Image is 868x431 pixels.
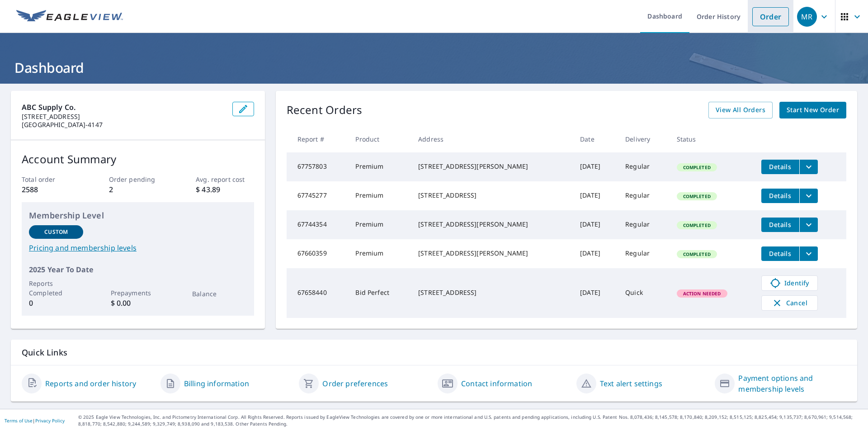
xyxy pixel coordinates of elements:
[322,378,388,389] a: Order preferences
[418,249,566,258] div: [STREET_ADDRESS][PERSON_NAME]
[738,373,846,394] a: Payment options and membership levels
[573,152,618,181] td: [DATE]
[29,279,83,298] p: Reports Completed
[5,418,65,423] p: |
[678,290,726,297] span: Action Needed
[618,181,669,210] td: Regular
[348,181,411,210] td: Premium
[708,102,773,118] a: View All Orders
[761,218,799,232] button: detailsBtn-67744354
[16,10,123,24] img: EV Logo
[761,160,799,174] button: detailsBtn-67757803
[45,378,136,389] a: Reports and order history
[767,191,794,200] span: Details
[196,175,254,184] p: Avg. report cost
[678,164,716,171] span: Completed
[348,268,411,318] td: Bid Perfect
[22,184,80,195] p: 2588
[799,160,818,174] button: filesDropdownBtn-67757803
[287,102,363,118] p: Recent Orders
[573,210,618,239] td: [DATE]
[22,347,846,358] p: Quick Links
[761,275,818,291] a: Identify
[618,126,669,152] th: Delivery
[573,268,618,318] td: [DATE]
[35,417,65,424] a: Privacy Policy
[109,175,167,184] p: Order pending
[779,102,846,118] a: Start New Order
[196,184,254,195] p: $ 43.89
[11,58,857,77] h1: Dashboard
[29,298,83,308] p: 0
[767,278,812,289] span: Identify
[22,121,225,129] p: [GEOGRAPHIC_DATA]-4147
[761,246,799,261] button: detailsBtn-67660359
[348,210,411,239] td: Premium
[78,414,863,427] p: © 2025 Eagle View Technologies, Inc. and Pictometry International Corp. All Rights Reserved. Repo...
[678,222,716,228] span: Completed
[111,288,165,298] p: Prepayments
[678,251,716,257] span: Completed
[670,126,754,152] th: Status
[418,288,566,297] div: [STREET_ADDRESS]
[797,7,817,27] div: MR
[287,126,349,152] th: Report #
[287,268,349,318] td: 67658440
[799,189,818,203] button: filesDropdownBtn-67745277
[767,220,794,229] span: Details
[5,417,33,424] a: Terms of Use
[22,102,225,113] p: ABC Supply Co.
[418,220,566,229] div: [STREET_ADDRESS][PERSON_NAME]
[573,181,618,210] td: [DATE]
[573,126,618,152] th: Date
[29,242,247,253] a: Pricing and membership levels
[184,378,249,389] a: Billing information
[287,152,349,181] td: 67757803
[461,378,532,389] a: Contact information
[767,249,794,258] span: Details
[22,113,225,121] p: [STREET_ADDRESS]
[287,239,349,268] td: 67660359
[752,7,789,26] a: Order
[44,228,68,236] p: Custom
[287,210,349,239] td: 67744354
[618,268,669,318] td: Quick
[716,104,765,116] span: View All Orders
[761,189,799,203] button: detailsBtn-67745277
[418,162,566,171] div: [STREET_ADDRESS][PERSON_NAME]
[787,104,839,116] span: Start New Order
[418,191,566,200] div: [STREET_ADDRESS]
[192,289,246,298] p: Balance
[771,298,808,308] span: Cancel
[348,126,411,152] th: Product
[29,264,247,275] p: 2025 Year To Date
[618,239,669,268] td: Regular
[111,298,165,308] p: $ 0.00
[618,210,669,239] td: Regular
[767,162,794,171] span: Details
[348,239,411,268] td: Premium
[618,152,669,181] td: Regular
[678,193,716,199] span: Completed
[29,209,247,222] p: Membership Level
[600,378,662,389] a: Text alert settings
[799,246,818,261] button: filesDropdownBtn-67660359
[287,181,349,210] td: 67745277
[109,184,167,195] p: 2
[573,239,618,268] td: [DATE]
[22,151,254,167] p: Account Summary
[761,295,818,311] button: Cancel
[22,175,80,184] p: Total order
[799,218,818,232] button: filesDropdownBtn-67744354
[348,152,411,181] td: Premium
[411,126,573,152] th: Address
